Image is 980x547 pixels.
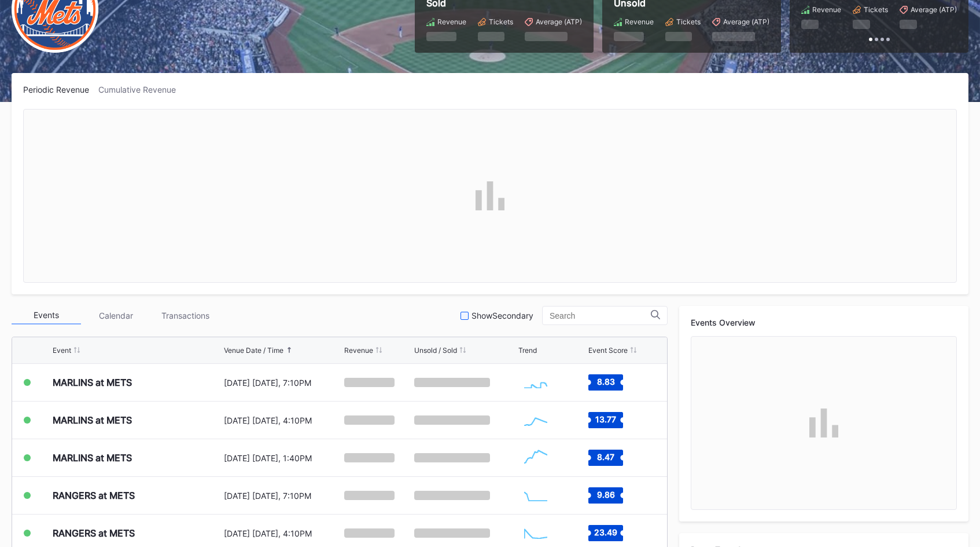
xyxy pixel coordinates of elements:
div: Tickets [676,17,701,26]
div: Tickets [489,17,513,26]
div: RANGERS at METS [53,527,135,539]
div: RANGERS at METS [53,490,135,501]
div: Show Secondary [471,311,533,320]
svg: Chart title [518,406,553,435]
div: Venue Date / Time [224,346,283,355]
div: Revenue [812,5,841,14]
div: Revenue [437,17,466,26]
div: Calendar [81,307,150,324]
div: MARLINS at METS [53,452,132,464]
div: Average (ATP) [536,17,582,26]
div: Average (ATP) [723,17,769,26]
div: Revenue [344,346,373,355]
div: [DATE] [DATE], 7:10PM [224,491,341,501]
div: Tickets [864,5,888,14]
div: Revenue [625,17,654,26]
svg: Chart title [518,443,553,472]
div: Events Overview [691,318,957,327]
div: MARLINS at METS [53,414,132,426]
div: Transactions [150,307,220,324]
text: 23.49 [594,527,617,537]
svg: Chart title [518,481,553,510]
div: Periodic Revenue [23,85,98,94]
text: 9.86 [596,490,614,499]
div: [DATE] [DATE], 4:10PM [224,415,341,425]
div: MARLINS at METS [53,377,132,388]
text: 8.47 [597,452,614,462]
input: Search [550,311,651,320]
div: [DATE] [DATE], 4:10PM [224,528,341,538]
div: [DATE] [DATE], 1:40PM [224,453,341,463]
div: Events [12,307,81,324]
div: Average (ATP) [911,5,957,14]
svg: Chart title [518,368,553,397]
text: 13.77 [595,414,616,424]
div: Event [53,346,71,355]
div: Trend [518,346,537,355]
text: 8.83 [596,377,614,386]
div: Unsold / Sold [414,346,457,355]
div: Cumulative Revenue [98,85,185,94]
div: [DATE] [DATE], 7:10PM [224,378,341,388]
div: Event Score [588,346,628,355]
